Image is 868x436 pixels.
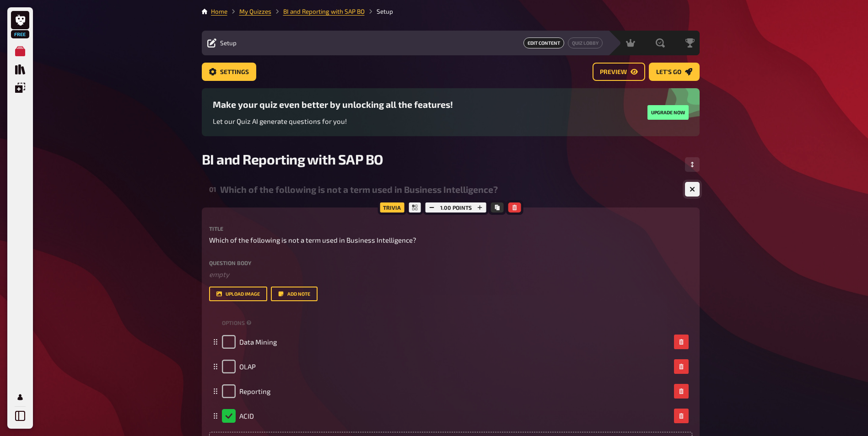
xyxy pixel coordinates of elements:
span: OLAP [239,362,256,371]
button: Preview [593,63,645,81]
button: Upgrade now [647,105,689,120]
span: ACID [239,412,254,420]
a: Edit Content [523,37,564,48]
a: Quiz Sammlung [11,60,29,79]
li: Setup [365,7,393,16]
span: Data Mining [239,338,277,346]
button: Copy [491,202,504,213]
a: My Quizzes [239,8,271,15]
span: BI and Reporting with SAP BO [202,151,383,167]
a: Meine Quizze [11,42,29,60]
button: upload image [209,287,267,301]
span: Settings [220,69,249,75]
li: BI and Reporting with SAP BO [271,7,365,16]
span: Let our Quiz AI generate questions for you! [213,117,347,125]
a: Einblendungen [11,79,29,97]
span: Free [12,32,28,37]
span: Reporting [239,387,270,395]
div: 1.00 points [423,200,489,215]
button: Change Order [685,157,700,172]
span: Let's go [656,69,681,75]
li: My Quizzes [227,7,271,16]
span: options [222,319,245,327]
label: Question body [209,260,692,266]
a: Home [211,8,227,15]
button: Add note [271,287,318,301]
a: BI and Reporting with SAP BO [283,8,365,15]
div: Trivia [377,200,406,215]
span: Which of the following is not a term used in Business Intelligence? [209,235,416,245]
span: Preview [600,69,627,75]
button: Quiz Lobby [568,37,603,48]
button: Settings [202,63,256,81]
label: Title [209,226,692,231]
div: Which of the following is not a term used in Business Intelligence? [220,184,678,195]
h3: Make your quiz even better by unlocking all the features! [213,99,453,110]
button: Let's go [649,63,700,81]
a: Mein Konto [11,388,29,406]
span: Setup [220,39,237,47]
li: Home [211,7,227,16]
div: 01 [209,185,216,193]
